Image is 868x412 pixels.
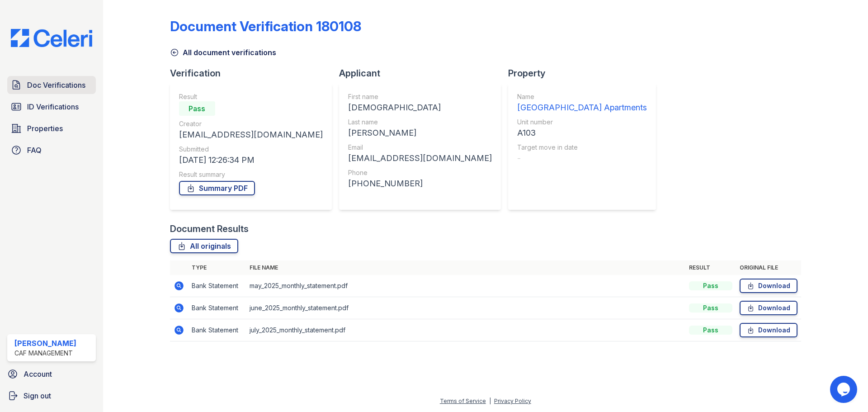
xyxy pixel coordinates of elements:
a: Account [4,365,99,383]
div: Result [179,92,323,101]
a: All document verifications [170,47,276,58]
div: Pass [689,281,732,290]
div: Pass [689,326,732,335]
div: Creator [179,119,323,128]
div: [EMAIL_ADDRESS][DOMAIN_NAME] [179,128,323,141]
td: Bank Statement [188,275,246,297]
span: Account [24,369,52,379]
div: Unit number [517,118,647,127]
a: Download [740,323,797,337]
td: Bank Statement [188,297,246,319]
a: Download [740,279,797,293]
iframe: chat widget [830,376,859,403]
span: Doc Verifications [27,80,85,90]
div: Name [517,92,647,101]
a: Doc Verifications [7,76,96,94]
a: Privacy Policy [494,398,531,404]
th: Result [685,260,736,275]
span: FAQ [27,145,42,156]
th: Type [188,260,246,275]
div: Phone [348,168,492,177]
a: Name [GEOGRAPHIC_DATA] Apartments [517,92,647,114]
a: FAQ [7,141,96,159]
span: ID Verifications [27,101,79,112]
td: Bank Statement [188,319,246,341]
div: Pass [689,303,732,313]
img: CE_Logo_Blue-a8612792a0a2168367f1c8372b55b34899dd931a85d93a1a3d3e32e68fde9ad4.png [4,29,99,47]
a: Summary PDF [179,181,255,195]
a: ID Verifications [7,98,96,116]
div: Applicant [339,67,508,80]
div: Document Verification 180108 [170,18,361,34]
div: - [517,152,647,165]
div: [GEOGRAPHIC_DATA] Apartments [517,101,647,114]
a: Sign out [4,387,99,405]
div: Email [348,143,492,152]
th: File name [246,260,685,275]
div: A103 [517,127,647,139]
a: Terms of Service [440,398,486,404]
div: Property [508,67,663,80]
div: [DATE] 12:26:34 PM [179,154,323,166]
div: Document Results [170,223,249,235]
div: [PERSON_NAME] [348,127,492,139]
div: Last name [348,118,492,127]
td: may_2025_monthly_statement.pdf [246,275,685,297]
div: [PHONE_NUMBER] [348,177,492,190]
div: Result summary [179,170,323,179]
div: [PERSON_NAME] [14,338,76,349]
div: Pass [179,101,215,116]
div: Target move in date [517,143,647,152]
span: Sign out [24,390,51,401]
div: [DEMOGRAPHIC_DATA] [348,101,492,114]
a: Properties [7,119,96,137]
span: Properties [27,123,63,134]
td: july_2025_monthly_statement.pdf [246,319,685,341]
a: Download [740,301,797,315]
div: Submitted [179,145,323,154]
td: june_2025_monthly_statement.pdf [246,297,685,319]
a: All originals [170,239,238,253]
th: Original file [736,260,801,275]
div: Verification [170,67,339,80]
div: | [489,398,491,404]
div: CAF Management [14,349,76,358]
div: [EMAIL_ADDRESS][DOMAIN_NAME] [348,152,492,165]
div: First name [348,92,492,101]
